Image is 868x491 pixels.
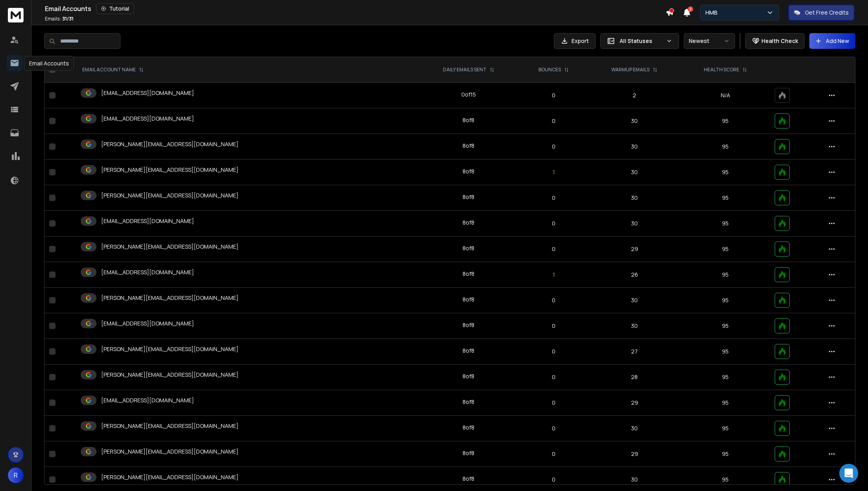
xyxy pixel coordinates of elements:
[101,371,239,379] p: [PERSON_NAME][EMAIL_ADDRESS][DOMAIN_NAME]
[524,117,583,125] p: 0
[839,464,858,483] div: Open Intercom Messenger
[101,192,239,199] p: [PERSON_NAME][EMAIL_ADDRESS][DOMAIN_NAME]
[588,211,681,236] td: 30
[463,193,474,201] div: 8 of 8
[524,91,583,99] p: 0
[96,3,134,14] button: Tutorial
[681,160,770,185] td: 95
[681,211,770,236] td: 95
[684,33,735,49] button: Newest
[524,373,583,381] p: 0
[8,467,24,483] button: R
[101,89,194,97] p: [EMAIL_ADDRESS][DOMAIN_NAME]
[463,167,474,175] div: 8 of 8
[681,262,770,288] td: 95
[101,473,239,481] p: [PERSON_NAME][EMAIL_ADDRESS][DOMAIN_NAME]
[463,116,474,124] div: 8 of 8
[101,217,194,225] p: [EMAIL_ADDRESS][DOMAIN_NAME]
[704,67,739,73] p: HEALTH SCORE
[101,166,239,174] p: [PERSON_NAME][EMAIL_ADDRESS][DOMAIN_NAME]
[805,9,849,17] p: Get Free Credits
[463,372,474,380] div: 8 of 8
[101,345,239,353] p: [PERSON_NAME][EMAIL_ADDRESS][DOMAIN_NAME]
[761,37,798,45] p: Health Check
[45,3,666,14] div: Email Accounts
[101,422,239,430] p: [PERSON_NAME][EMAIL_ADDRESS][DOMAIN_NAME]
[524,322,583,330] p: 0
[588,339,681,365] td: 27
[686,91,765,99] p: N/A
[681,288,770,313] td: 95
[588,262,681,288] td: 26
[705,9,721,17] p: HMB
[463,270,474,278] div: 8 of 8
[463,475,474,483] div: 8 of 8
[588,288,681,313] td: 30
[681,108,770,134] td: 95
[101,140,239,148] p: [PERSON_NAME][EMAIL_ADDRESS][DOMAIN_NAME]
[101,396,194,404] p: [EMAIL_ADDRESS][DOMAIN_NAME]
[101,115,194,123] p: [EMAIL_ADDRESS][DOMAIN_NAME]
[681,313,770,339] td: 95
[681,416,770,441] td: 95
[101,243,239,251] p: [PERSON_NAME][EMAIL_ADDRESS][DOMAIN_NAME]
[688,6,693,12] span: 2
[588,416,681,441] td: 30
[524,399,583,407] p: 0
[62,15,74,22] span: 31 / 31
[101,268,194,276] p: [EMAIL_ADDRESS][DOMAIN_NAME]
[524,424,583,432] p: 0
[463,347,474,355] div: 8 of 8
[24,56,74,71] div: Email Accounts
[588,390,681,416] td: 29
[681,134,770,160] td: 95
[681,339,770,365] td: 95
[588,236,681,262] td: 29
[461,91,476,99] div: 0 of 15
[524,348,583,355] p: 0
[588,441,681,467] td: 29
[463,321,474,329] div: 8 of 8
[681,185,770,211] td: 95
[745,33,805,49] button: Health Check
[611,67,650,73] p: WARMUP EMAILS
[524,296,583,304] p: 0
[588,83,681,108] td: 2
[463,142,474,150] div: 8 of 8
[588,365,681,390] td: 28
[443,67,487,73] p: DAILY EMAILS SENT
[524,245,583,253] p: 0
[524,194,583,202] p: 0
[524,143,583,151] p: 0
[681,365,770,390] td: 95
[681,441,770,467] td: 95
[809,33,855,49] button: Add New
[788,5,854,20] button: Get Free Credits
[588,313,681,339] td: 30
[588,108,681,134] td: 30
[463,449,474,457] div: 8 of 8
[524,168,583,176] p: 1
[463,219,474,227] div: 8 of 8
[82,67,144,73] div: EMAIL ACCOUNT NAME
[539,67,561,73] p: BOUNCES
[524,219,583,227] p: 0
[524,450,583,458] p: 0
[524,476,583,484] p: 0
[554,33,596,49] button: Export
[101,294,239,302] p: [PERSON_NAME][EMAIL_ADDRESS][DOMAIN_NAME]
[588,134,681,160] td: 30
[681,390,770,416] td: 95
[463,424,474,431] div: 8 of 8
[588,185,681,211] td: 30
[101,320,194,327] p: [EMAIL_ADDRESS][DOMAIN_NAME]
[463,296,474,303] div: 8 of 8
[681,236,770,262] td: 95
[524,271,583,279] p: 1
[45,16,74,22] p: Emails :
[463,398,474,406] div: 8 of 8
[463,244,474,252] div: 8 of 8
[620,37,663,45] p: All Statuses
